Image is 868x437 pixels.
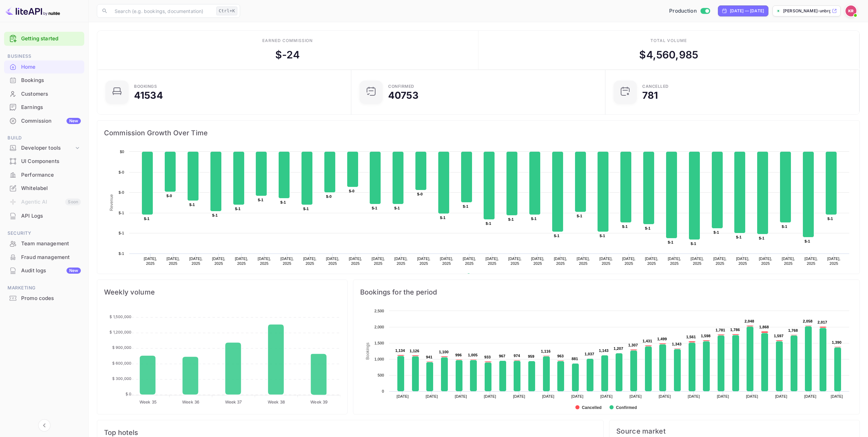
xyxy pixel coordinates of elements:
div: Earnings [4,101,84,114]
div: New [67,118,81,124]
text: $-1 [258,198,263,202]
text: [DATE], 2025 [759,257,772,265]
div: 781 [642,91,658,100]
div: Total volume [650,38,687,44]
text: $-1 [622,224,628,229]
text: Confirmed [616,405,637,410]
text: 1,598 [701,334,710,338]
div: Promo codes [4,292,84,305]
a: CommissionNew [4,114,84,127]
tspan: Week 36 [182,399,199,405]
span: Commission Growth Over Time [104,127,853,138]
text: $-1 [713,230,719,234]
tspan: $ 1,500,000 [109,314,131,319]
text: $-1 [645,226,650,230]
tspan: $ 0 [126,392,131,396]
span: Production [669,7,697,15]
div: API Logs [4,209,84,223]
text: $-1 [554,234,559,238]
div: Whitelabel [21,185,81,192]
text: Revenue [473,273,490,278]
text: [DATE], 2025 [736,257,749,265]
text: 1,126 [410,349,419,353]
text: $-1 [440,216,445,220]
text: 1,307 [628,343,638,347]
text: [DATE], 2025 [280,257,294,265]
text: $-1 [144,217,149,221]
text: 1,390 [832,340,841,344]
text: [DATE], 2025 [622,257,635,265]
a: Bookings [4,74,84,86]
text: [DATE], 2025 [417,257,430,265]
text: 2,500 [374,309,384,313]
text: [DATE], 2025 [668,257,681,265]
div: 41534 [134,91,163,100]
tspan: $ 300,000 [112,376,131,381]
text: [DATE], 2025 [440,257,453,265]
text: [DATE], 2025 [189,257,203,265]
a: UI Components [4,155,84,167]
text: $-1 [759,236,764,240]
text: 2,000 [374,325,384,329]
text: [DATE], 2025 [805,257,818,265]
tspan: $ 1,200,000 [109,330,131,334]
text: [DATE] [775,394,788,398]
text: 2,058 [803,319,812,323]
text: [DATE], 2025 [303,257,317,265]
text: [DATE], 2025 [349,257,362,265]
text: $-1 [119,231,124,235]
a: API Logs [4,209,84,222]
span: Bookings for the period [360,287,853,298]
a: Fraud management [4,251,84,263]
button: Collapse navigation [38,419,50,432]
text: 1,781 [716,328,725,332]
text: [DATE], 2025 [212,257,225,265]
div: Fraud management [4,251,84,264]
a: Promo codes [4,292,84,304]
tspan: $ 600,000 [112,361,131,366]
text: [DATE], 2025 [485,257,499,265]
div: API Logs [21,212,81,220]
text: $-1 [486,221,491,226]
text: Cancelled [582,405,602,410]
div: Developer tools [4,142,84,154]
text: [DATE], 2025 [394,257,408,265]
text: [DATE] [630,394,642,398]
text: [DATE] [600,394,613,398]
div: Fraud management [21,254,81,261]
text: $-1 [212,213,218,217]
a: Team management [4,237,84,250]
text: [DATE], 2025 [599,257,613,265]
text: $-1 [600,234,605,238]
text: [DATE] [484,394,496,398]
text: 1,343 [672,342,681,346]
text: [DATE] [659,394,671,398]
text: [DATE] [542,394,555,398]
div: CommissionNew [4,114,84,128]
text: $-1 [805,239,810,243]
text: $-1 [508,217,514,221]
text: $-1 [119,251,124,256]
div: Customers [4,87,84,101]
text: [DATE] [571,394,584,398]
div: Bookings [21,77,81,84]
text: [DATE] [455,394,467,398]
img: Kobus Roux [845,5,856,16]
div: Audit logsNew [4,264,84,277]
text: 963 [557,354,564,358]
a: Home [4,60,84,73]
text: 959 [528,354,534,358]
text: [DATE] [804,394,816,398]
text: [DATE], 2025 [144,257,157,265]
div: Ctrl+K [216,6,237,15]
text: $-1 [782,224,787,229]
text: $-1 [280,200,286,204]
div: [DATE] — [DATE] [730,8,764,14]
text: [DATE] [426,394,438,398]
text: [DATE], 2025 [827,257,841,265]
text: $-1 [668,240,673,244]
text: 1,037 [585,352,594,356]
div: Promo codes [21,295,81,302]
div: Commission [21,117,81,125]
text: $-1 [394,206,400,210]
